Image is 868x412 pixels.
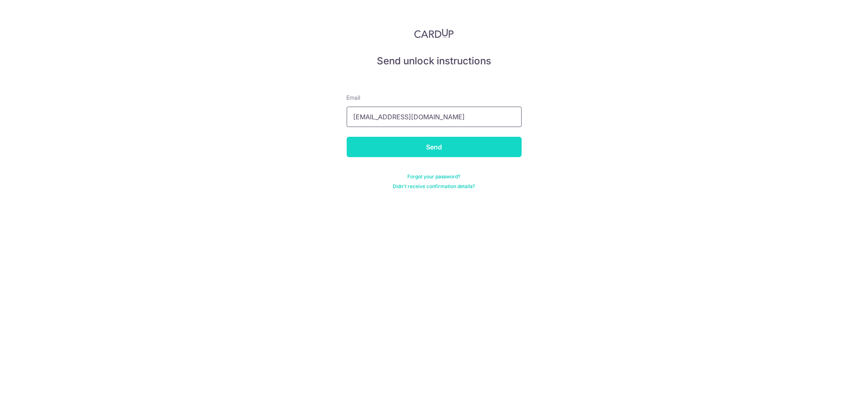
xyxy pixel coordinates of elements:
a: Didn't receive confirmation details? [393,183,475,190]
input: Send [347,137,522,157]
img: CardUp Logo [414,28,454,38]
a: Forgot your password? [408,173,461,180]
span: translation missing: en.devise.label.Email [347,94,361,101]
h5: Send unlock instructions [347,55,522,68]
input: Enter your Email [347,107,522,127]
